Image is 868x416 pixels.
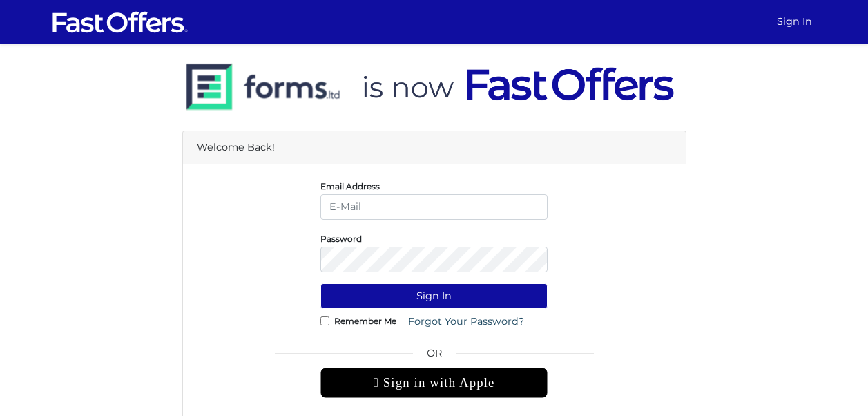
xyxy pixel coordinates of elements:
div: Sign in with Apple [320,368,548,398]
a: Sign In [771,8,818,35]
label: Email Address [320,185,380,188]
label: Password [320,237,362,240]
a: Forgot Your Password? [399,309,533,334]
input: E-Mail [320,194,548,220]
button: Sign In [320,283,548,309]
label: Remember Me [334,319,396,323]
div: Welcome Back! [183,131,686,164]
span: OR [320,346,548,368]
